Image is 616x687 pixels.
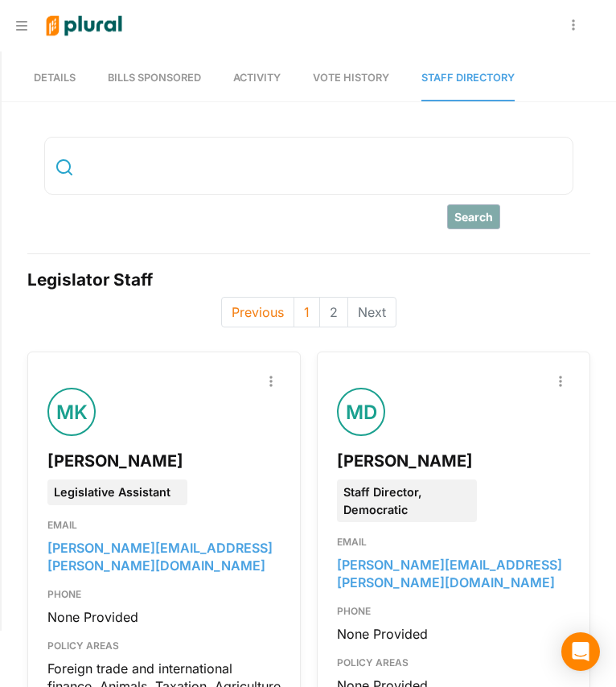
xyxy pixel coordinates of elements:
a: Staff Directory [421,56,515,101]
div: Staff Director, Democratic [337,479,477,522]
a: Bills Sponsored [108,56,201,101]
a: Details [34,56,76,101]
span: Details [34,72,76,84]
button: 1 [294,297,320,327]
div: POLICY AREAS [337,643,570,677]
a: [PERSON_NAME][EMAIL_ADDRESS][PERSON_NAME][DOMAIN_NAME] [47,540,273,574]
div: PHONE [47,574,281,608]
div: MD [337,388,385,436]
div: PHONE [337,591,570,625]
div: POLICY AREAS [47,626,281,660]
div: [PERSON_NAME] [337,449,570,473]
div: EMAIL [47,505,281,539]
button: Search [447,204,500,229]
div: Open Intercom Messenger [561,632,600,671]
span: Bills Sponsored [108,72,201,84]
div: Legislative Assistant [47,479,187,505]
span: Activity [233,72,281,84]
div: MK [47,388,96,436]
h2: Legislator Staff [27,270,590,298]
div: None Provided [47,608,281,626]
a: [PERSON_NAME][EMAIL_ADDRESS][PERSON_NAME][DOMAIN_NAME] [337,557,562,590]
span: Vote History [313,72,389,84]
div: None Provided [337,625,570,643]
a: Activity [233,56,281,101]
img: Logo for Plural [34,1,134,51]
a: Vote History [313,56,389,101]
div: [PERSON_NAME] [47,449,281,473]
div: EMAIL [337,522,570,556]
button: Previous [221,297,294,327]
